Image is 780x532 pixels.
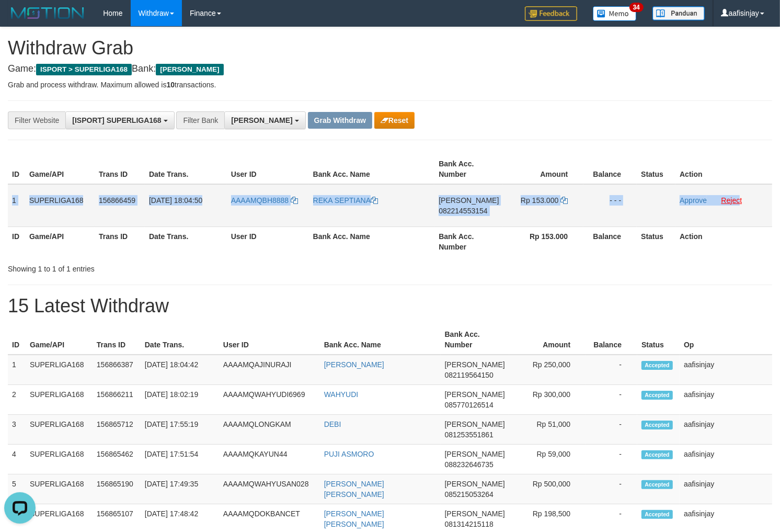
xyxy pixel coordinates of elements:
th: Bank Acc. Number [434,154,503,184]
div: Filter Website [8,111,65,129]
span: Accepted [641,480,673,489]
th: Rp 153.000 [503,227,583,256]
td: AAAAMQLONGKAM [219,415,320,445]
span: Rp 153.000 [521,196,558,205]
a: [PERSON_NAME] [324,360,384,369]
td: aafisinjay [680,415,772,445]
span: [PERSON_NAME] [231,116,292,124]
th: Date Trans. [141,325,219,355]
td: 156866211 [93,385,141,415]
span: [ISPORT] SUPERLIGA168 [72,116,161,124]
span: [PERSON_NAME] [445,480,505,488]
td: Rp 300,000 [509,385,586,415]
td: - [586,385,637,415]
td: SUPERLIGA168 [26,385,93,415]
td: aafisinjay [680,355,772,385]
span: [PERSON_NAME] [445,360,505,369]
th: Action [675,227,772,256]
th: Date Trans. [145,227,227,256]
th: Status [637,227,675,256]
td: 4 [8,445,26,474]
a: [PERSON_NAME] [PERSON_NAME] [324,510,384,528]
td: 156865190 [93,474,141,504]
h1: Withdraw Grab [8,38,772,59]
img: panduan.png [652,6,705,20]
th: Bank Acc. Name [320,325,441,355]
td: aafisinjay [680,474,772,504]
th: Status [637,154,675,184]
img: Feedback.jpg [525,6,577,21]
td: aafisinjay [680,445,772,474]
th: Trans ID [95,227,145,256]
button: [PERSON_NAME] [224,111,305,129]
td: Rp 59,000 [509,445,586,474]
th: Game/API [25,227,95,256]
span: Accepted [641,361,673,370]
td: SUPERLIGA168 [26,415,93,445]
th: Balance [583,227,637,256]
td: AAAAMQWAHYUSAN028 [219,474,320,504]
span: [PERSON_NAME] [445,390,505,399]
div: Showing 1 to 1 of 1 entries [8,259,317,274]
h4: Game: Bank: [8,64,772,74]
span: Copy 085215053264 to clipboard [445,490,494,499]
td: 156865712 [93,415,141,445]
span: Copy 085770126514 to clipboard [445,401,494,409]
th: ID [8,154,25,184]
span: Copy 081314215118 to clipboard [445,520,494,528]
td: - [586,474,637,504]
td: 156866387 [93,355,141,385]
td: - - - [583,184,637,227]
th: ID [8,227,25,256]
td: - [586,355,637,385]
td: Rp 250,000 [509,355,586,385]
span: [DATE] 18:04:50 [149,196,202,205]
span: Accepted [641,450,673,459]
span: [PERSON_NAME] [156,64,223,75]
th: Balance [583,154,637,184]
td: 5 [8,474,26,504]
h1: 15 Latest Withdraw [8,296,772,316]
td: SUPERLIGA168 [26,445,93,474]
a: Approve [680,196,707,205]
th: Amount [503,154,583,184]
th: Trans ID [93,325,141,355]
button: Reset [374,112,415,129]
th: Balance [586,325,637,355]
th: Trans ID [95,154,145,184]
span: ISPORT > SUPERLIGA168 [36,64,132,75]
span: 156866459 [99,196,135,205]
td: 2 [8,385,26,415]
span: Copy 082119564150 to clipboard [445,371,494,379]
td: Rp 51,000 [509,415,586,445]
span: Copy 082214553154 to clipboard [439,207,487,215]
span: [PERSON_NAME] [439,196,499,205]
td: AAAAMQWAHYUDI6969 [219,385,320,415]
th: Bank Acc. Number [441,325,509,355]
p: Grab and process withdraw. Maximum allowed is transactions. [8,80,772,90]
th: Status [637,325,680,355]
td: [DATE] 18:04:42 [141,355,219,385]
button: Open LiveChat chat widget [4,4,36,36]
span: Accepted [641,421,673,429]
span: 34 [629,3,644,12]
th: User ID [227,227,309,256]
th: Bank Acc. Number [434,227,503,256]
td: Rp 500,000 [509,474,586,504]
a: Copy 153000 to clipboard [560,196,568,205]
td: SUPERLIGA168 [26,474,93,504]
a: PUJI ASMORO [324,450,374,458]
td: [DATE] 17:51:54 [141,445,219,474]
a: AAAAMQBH8888 [231,196,298,205]
td: [DATE] 17:55:19 [141,415,219,445]
span: AAAAMQBH8888 [231,196,289,205]
a: WAHYUDI [324,390,359,399]
td: AAAAMQKAYUN44 [219,445,320,474]
th: Game/API [26,325,93,355]
div: Filter Bank [176,111,224,129]
td: - [586,445,637,474]
th: User ID [227,154,309,184]
th: Amount [509,325,586,355]
button: [ISPORT] SUPERLIGA168 [65,111,174,129]
th: Game/API [25,154,95,184]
